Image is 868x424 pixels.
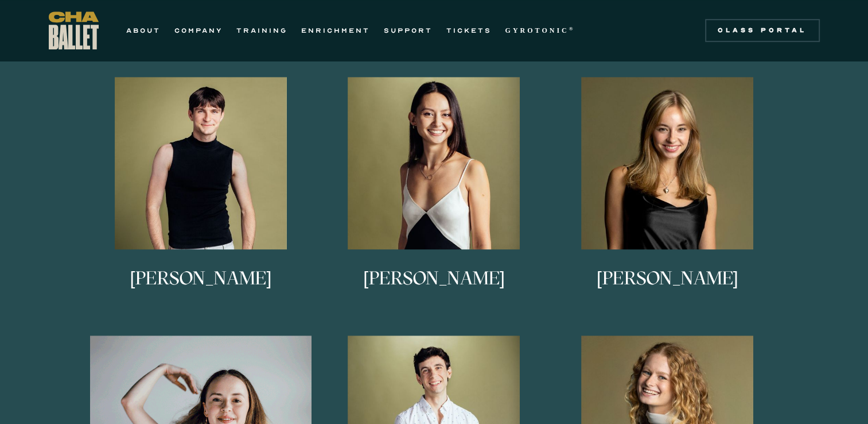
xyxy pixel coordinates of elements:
[90,77,312,318] a: [PERSON_NAME]
[705,19,820,42] a: Class Portal
[556,77,779,318] a: [PERSON_NAME]
[597,269,738,307] h3: [PERSON_NAME]
[384,24,433,37] a: SUPPORT
[363,269,505,307] h3: [PERSON_NAME]
[49,11,99,49] a: home
[712,26,813,35] div: Class Portal
[569,26,575,32] sup: ®
[236,24,287,37] a: TRAINING
[446,24,492,37] a: TICKETS
[323,77,545,318] a: [PERSON_NAME]
[301,24,370,37] a: ENRICHMENT
[505,24,575,37] a: GYROTONIC®
[174,24,223,37] a: COMPANY
[126,24,161,37] a: ABOUT
[130,269,271,307] h3: [PERSON_NAME]
[505,26,569,34] strong: GYROTONIC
